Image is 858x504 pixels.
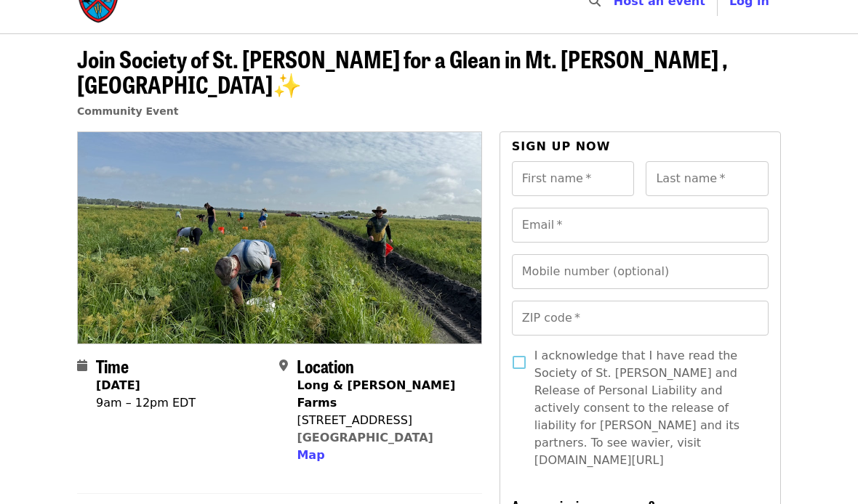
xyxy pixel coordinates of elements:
[279,359,288,373] i: map-marker-alt icon
[534,348,757,470] span: I acknowledge that I have read the Society of St. [PERSON_NAME] and Release of Personal Liability...
[297,447,324,465] button: Map
[512,140,611,154] span: Sign up now
[78,133,481,344] img: Join Society of St. Andrew for a Glean in Mt. Dora , FL✨ organized by Society of St. Andrew
[96,379,140,393] strong: [DATE]
[96,395,196,412] div: 9am – 12pm EDT
[77,359,87,373] i: calendar icon
[77,106,178,118] a: Community Event
[96,354,129,379] span: Time
[646,162,769,197] input: Last name
[512,255,769,290] input: Mobile number (optional)
[297,379,455,410] strong: Long & [PERSON_NAME] Farms
[512,162,635,197] input: First name
[297,449,324,463] span: Map
[297,354,354,379] span: Location
[297,412,470,430] div: [STREET_ADDRESS]
[77,42,728,102] span: Join Society of St. [PERSON_NAME] for a Glean in Mt. [PERSON_NAME] , [GEOGRAPHIC_DATA]✨
[512,301,769,336] input: ZIP code
[512,208,769,243] input: Email
[297,431,433,445] a: [GEOGRAPHIC_DATA]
